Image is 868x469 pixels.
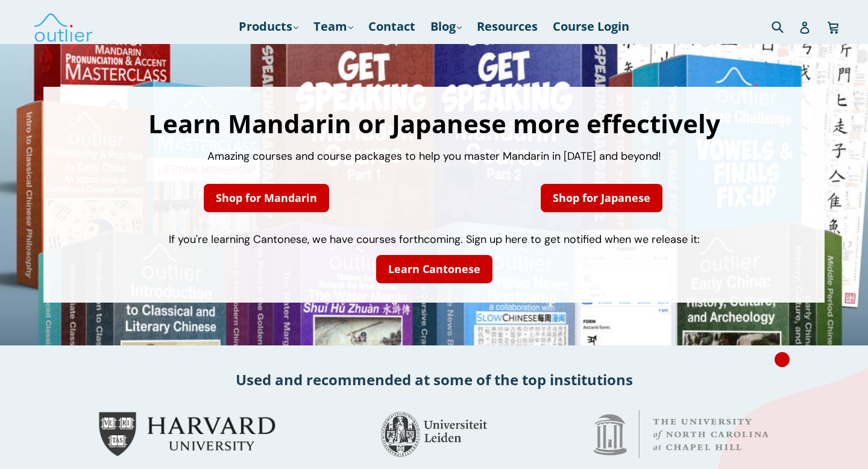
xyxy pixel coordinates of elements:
[547,16,635,37] a: Course Login
[307,16,359,37] a: Team
[541,184,662,212] a: Shop for Japanese
[471,16,544,37] a: Resources
[424,16,468,37] a: Blog
[33,9,93,44] img: Outlier Linguistics
[207,149,661,163] span: Amazing courses and course packages to help you master Mandarin in [DATE] and beyond!
[55,111,813,136] h1: Learn Mandarin or Japanese more effectively
[769,14,802,39] input: Search
[204,184,329,212] a: Shop for Mandarin
[376,255,492,283] a: Learn Cantonese
[362,16,421,37] a: Contact
[169,232,700,247] span: If you're learning Cantonese, we have courses forthcoming. Sign up here to get notified when we r...
[233,16,304,37] a: Products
